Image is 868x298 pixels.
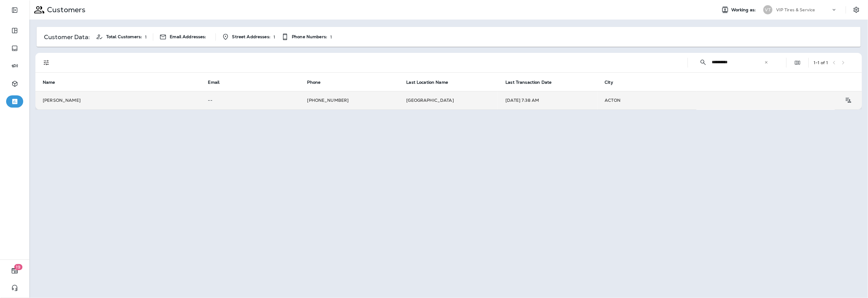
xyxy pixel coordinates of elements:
[145,35,147,39] p: 1
[498,91,597,109] td: [DATE] 7:38 AM
[232,34,270,39] span: Street Addresses:
[605,79,621,85] span: City
[407,79,456,85] span: Last Location Name
[605,80,613,85] span: City
[307,79,329,85] span: Phone
[208,80,220,85] span: Email
[842,94,855,106] button: Customer Details
[44,35,90,39] p: Customer Data:
[407,97,454,103] span: [GEOGRAPHIC_DATA]
[14,264,23,270] span: 19
[505,79,559,85] span: Last Transaction Date
[43,80,55,85] span: Name
[45,5,85,14] p: Customers
[106,34,142,39] span: Total Customers:
[697,56,709,68] button: Collapse Search
[300,91,399,109] td: [PHONE_NUMBER]
[791,57,804,69] button: Edit Fields
[208,98,293,103] p: --
[776,7,815,12] p: VIP Tires & Service
[407,80,448,85] span: Last Location Name
[292,34,327,39] span: Phone Numbers:
[35,91,201,109] td: [PERSON_NAME]
[273,35,275,39] p: 1
[307,80,321,85] span: Phone
[6,265,23,277] button: 19
[763,5,772,14] div: VT
[505,80,552,85] span: Last Transaction Date
[851,4,862,15] button: Settings
[597,91,696,109] td: ACTON
[170,34,206,39] span: Email Addresses:
[208,79,228,85] span: Email
[6,4,23,16] button: Expand Sidebar
[40,57,52,69] button: Filters
[330,35,332,39] p: 1
[43,79,63,85] span: Name
[814,60,828,65] div: 1 - 1 of 1
[731,7,757,13] span: Working as:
